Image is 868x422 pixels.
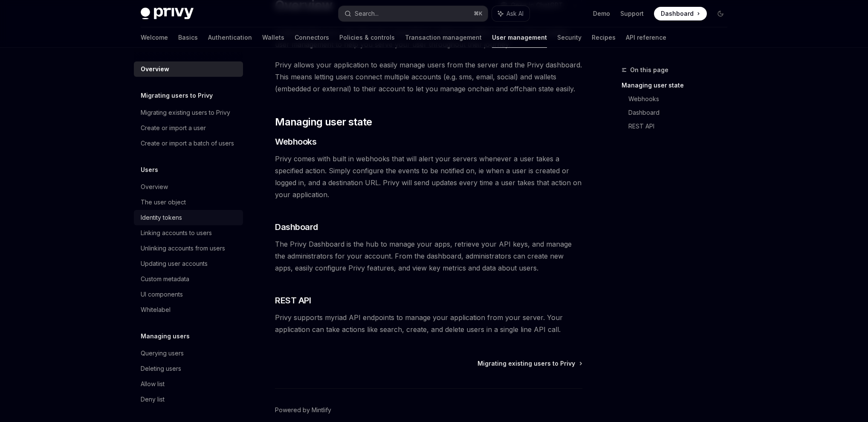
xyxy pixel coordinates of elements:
a: Dashboard [654,7,707,20]
a: Updating user accounts [134,256,243,271]
div: UI components [141,289,183,300]
div: Search... [355,9,379,19]
div: Migrating existing users to Privy [141,108,230,118]
a: Welcome [141,27,168,48]
a: Custom metadata [134,271,243,287]
a: Wallets [262,27,284,48]
a: Policies & controls [339,27,395,48]
a: Dashboard [628,106,734,119]
span: Ask AI [506,9,524,18]
span: The Privy Dashboard is the hub to manage your apps, retrieve your API keys, and manage the admini... [275,238,582,274]
div: Unlinking accounts from users [141,243,225,253]
span: Managing user state [275,115,372,129]
div: Create or import a user [141,123,206,133]
span: Dashboard [275,221,318,233]
button: Ask AI [492,6,529,21]
a: Demo [593,9,610,18]
a: Support [620,9,644,18]
div: The user object [141,197,186,207]
a: Security [557,27,582,48]
span: Privy supports myriad API endpoints to manage your application from your server. Your application... [275,311,582,335]
a: Overview [134,179,243,195]
span: Privy allows your application to easily manage users from the server and the Privy dashboard. Thi... [275,59,582,95]
img: dark logo [141,8,194,20]
a: Basics [178,27,198,48]
span: Webhooks [275,136,316,148]
a: Powered by Mintlify [275,406,331,414]
span: Dashboard [661,9,694,18]
a: Overview [134,61,243,77]
a: Webhooks [628,92,734,106]
h5: Migrating users to Privy [141,90,213,101]
a: Recipes [592,27,616,48]
div: Create or import a batch of users [141,138,234,148]
span: Migrating existing users to Privy [477,359,575,368]
a: Whitelabel [134,302,243,317]
a: Deleting users [134,361,243,376]
a: Linking accounts to users [134,225,243,241]
a: UI components [134,287,243,302]
div: Overview [141,64,169,74]
div: Updating user accounts [141,259,208,269]
div: Custom metadata [141,274,189,284]
a: Transaction management [405,27,482,48]
a: Create or import a batch of users [134,136,243,151]
button: Search...⌘K [339,6,488,21]
a: Authentication [208,27,252,48]
div: Allow list [141,379,165,389]
div: Linking accounts to users [141,228,212,238]
div: Deny list [141,394,165,405]
a: Deny list [134,392,243,407]
a: API reference [626,27,666,48]
a: Querying users [134,346,243,361]
span: On this page [630,65,668,75]
div: Identity tokens [141,212,182,223]
div: Overview [141,182,168,192]
a: REST API [628,119,734,133]
a: Connectors [295,27,329,48]
a: User management [492,27,547,48]
button: Toggle dark mode [714,7,727,20]
span: REST API [275,294,311,306]
a: Identity tokens [134,210,243,225]
span: ⌘ K [474,10,483,17]
a: The user object [134,195,243,210]
span: Privy comes with built in webhooks that will alert your servers whenever a user takes a specified... [275,153,582,201]
a: Migrating existing users to Privy [134,105,243,120]
h5: Managing users [141,331,190,341]
div: Whitelabel [141,305,171,315]
a: Unlinking accounts from users [134,241,243,256]
div: Deleting users [141,364,181,374]
a: Migrating existing users to Privy [477,359,582,368]
a: Allow list [134,376,243,392]
a: Managing user state [622,79,734,92]
div: Querying users [141,348,184,358]
h5: Users [141,165,158,175]
a: Create or import a user [134,120,243,136]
